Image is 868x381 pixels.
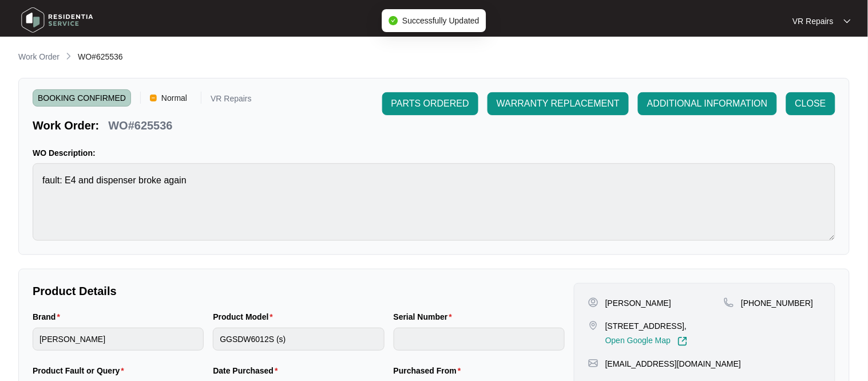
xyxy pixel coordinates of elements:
p: [PHONE_NUMBER] [741,297,813,309]
span: Successfully Updated [402,16,479,25]
img: chevron-right [64,52,73,61]
p: VR Repairs [211,95,252,107]
label: Date Purchased [213,365,282,376]
p: WO Description: [33,147,835,159]
button: ADDITIONAL INFORMATION [638,92,777,115]
span: WO#625536 [78,52,123,61]
span: Normal [157,89,192,107]
span: PARTS ORDERED [391,97,469,111]
label: Brand [33,311,65,323]
img: dropdown arrow [844,18,851,24]
p: [STREET_ADDRESS], [605,320,688,332]
span: WARRANTY REPLACEMENT [497,97,620,111]
img: map-pin [724,297,734,308]
p: Work Order [18,51,60,62]
button: WARRANTY REPLACEMENT [487,92,629,115]
p: Work Order: [33,117,99,133]
p: WO#625536 [108,117,172,133]
a: Work Order [16,51,62,64]
img: Link-External [677,336,688,347]
button: CLOSE [786,92,835,115]
img: Vercel Logo [150,95,157,101]
span: check-circle [389,16,398,25]
p: VR Repairs [792,15,834,27]
p: [EMAIL_ADDRESS][DOMAIN_NAME] [605,358,741,370]
label: Product Fault or Query [33,365,129,376]
button: PARTS ORDERED [382,92,478,115]
img: map-pin [588,358,599,368]
input: Brand [33,328,204,351]
textarea: fault: E4 and dispenser broke again [33,163,835,241]
span: ADDITIONAL INFORMATION [647,97,768,111]
p: Product Details [33,283,565,299]
span: CLOSE [795,97,826,111]
label: Purchased From [394,365,466,376]
p: [PERSON_NAME] [605,297,671,309]
img: map-pin [588,320,599,331]
img: residentia service logo [17,3,97,37]
a: Open Google Map [605,336,688,347]
label: Product Model [213,311,278,323]
span: BOOKING CONFIRMED [33,89,131,107]
label: Serial Number [394,311,457,323]
img: user-pin [588,297,599,308]
input: Serial Number [394,328,565,351]
input: Product Model [213,328,384,351]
